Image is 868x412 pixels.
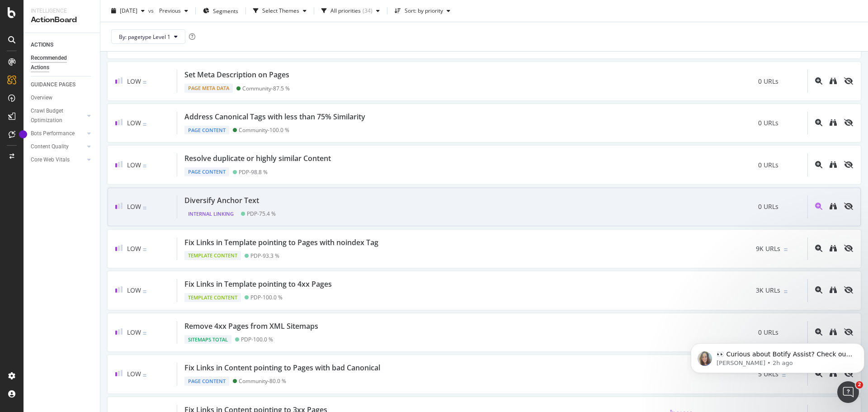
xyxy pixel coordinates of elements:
[184,377,229,386] div: Page Content
[830,203,837,211] a: binoculars
[250,294,283,301] div: PDP - 100.0 %
[844,203,853,210] div: eye-slash
[784,248,788,251] img: Equal
[143,290,146,293] img: Equal
[156,4,192,18] button: Previous
[143,207,146,209] img: Equal
[143,123,146,126] img: Equal
[241,336,273,343] div: PDP - 100.0 %
[391,4,454,18] button: Sort: by priority
[242,85,290,92] div: Community - 87.5 %
[830,161,837,168] div: binoculars
[143,165,146,167] img: Equal
[815,77,822,85] div: magnifying-glass-plus
[250,252,279,259] div: PDP - 93.3 %
[120,7,137,14] span: 2025 Aug. 10th
[844,161,853,168] div: eye-slash
[837,381,859,403] iframe: Intercom live chat
[31,93,94,103] a: Overview
[756,286,780,295] span: 3K URLs
[108,4,148,18] button: [DATE]
[830,78,837,85] a: binoculars
[815,161,822,168] div: magnifying-glass-plus
[31,129,85,138] a: Bots Performance
[758,118,778,128] span: 0 URLs
[31,40,94,50] a: ACTIONS
[31,53,94,72] a: Recommended Actions
[184,126,229,135] div: Page Content
[756,244,780,253] span: 9K URLs
[143,248,146,251] img: Equal
[184,237,378,248] div: Fix Links in Template pointing to Pages with noindex Tag
[784,290,788,293] img: Equal
[184,293,241,302] div: Template Content
[127,328,141,336] span: Low
[31,106,85,125] a: Crawl Budget Optimization
[127,118,141,127] span: Low
[830,119,837,126] div: binoculars
[758,161,778,170] span: 0 URLs
[31,7,93,15] div: Intelligence
[31,129,75,138] div: Bots Performance
[184,167,229,176] div: Page Content
[148,7,156,14] span: vs
[856,381,863,388] span: 2
[156,7,181,14] span: Previous
[330,8,361,14] div: All priorities
[250,4,310,18] button: Select Themes
[31,142,85,152] a: Content Quality
[815,119,822,126] div: magnifying-glass-plus
[31,93,52,103] div: Overview
[31,155,70,165] div: Core Web Vitals
[758,202,778,211] span: 0 URLs
[143,81,146,84] img: Equal
[247,210,276,217] div: PDP - 75.4 %
[239,378,286,384] div: Community - 80.0 %
[239,169,268,175] div: PDP - 98.8 %
[184,363,380,373] div: Fix Links in Content pointing to Pages with bad Canonical
[184,321,318,331] div: Remove 4xx Pages from XML Sitemaps
[830,287,837,294] a: binoculars
[199,4,242,18] button: Segments
[239,127,289,133] div: Community - 100.0 %
[830,245,837,253] a: binoculars
[830,203,837,210] div: binoculars
[687,324,868,388] iframe: Intercom notifications message
[127,369,141,378] span: Low
[262,8,299,14] div: Select Themes
[111,29,185,44] button: By: pagetype Level 1
[830,245,837,252] div: binoculars
[844,286,853,294] div: eye-slash
[830,77,837,85] div: binoculars
[844,77,853,85] div: eye-slash
[31,80,75,90] div: GUIDANCE PAGES
[815,203,822,210] div: magnifying-glass-plus
[31,15,93,25] div: ActionBoard
[184,335,231,344] div: Sitemaps Total
[19,130,27,138] div: Tooltip anchor
[127,161,141,169] span: Low
[127,202,141,211] span: Low
[127,244,141,253] span: Low
[184,84,233,93] div: Page Meta Data
[830,286,837,294] div: binoculars
[31,53,85,72] div: Recommended Actions
[184,251,241,260] div: Template Content
[127,286,141,294] span: Low
[184,195,259,206] div: Diversify Anchor Text
[184,112,365,122] div: Address Canonical Tags with less than 75% Similarity
[127,77,141,85] span: Low
[184,70,289,80] div: Set Meta Description on Pages
[31,80,94,90] a: GUIDANCE PAGES
[830,119,837,127] a: binoculars
[363,8,373,14] div: ( 34 )
[815,286,822,294] div: magnifying-glass-plus
[844,119,853,126] div: eye-slash
[31,142,69,152] div: Content Quality
[119,33,170,40] span: By: pagetype Level 1
[31,40,53,50] div: ACTIONS
[143,332,146,335] img: Equal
